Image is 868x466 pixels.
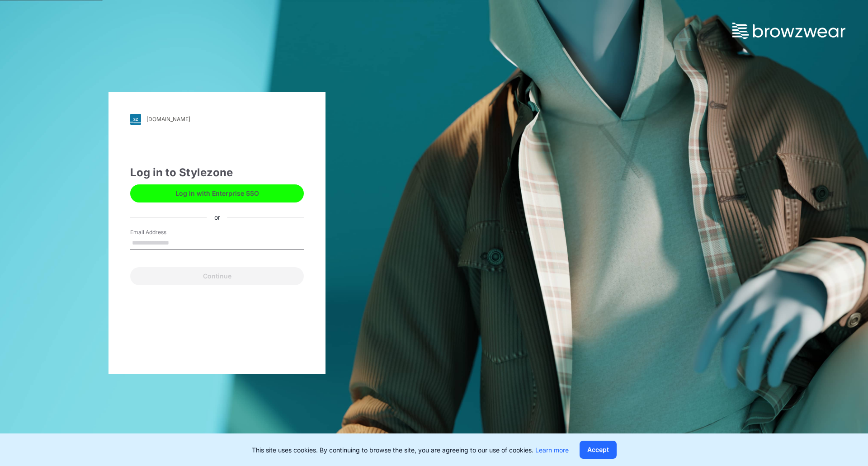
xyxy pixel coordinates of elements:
a: [DOMAIN_NAME] [130,114,304,125]
div: or [207,212,227,222]
img: svg+xml;base64,PHN2ZyB3aWR0aD0iMjgiIGhlaWdodD0iMjgiIHZpZXdCb3g9IjAgMCAyOCAyOCIgZmlsbD0ibm9uZSIgeG... [130,114,141,125]
img: browzwear-logo.73288ffb.svg [732,23,845,39]
button: Log in with Enterprise SSO [130,184,304,202]
label: Email Address [130,228,193,236]
p: This site uses cookies. By continuing to browse the site, you are agreeing to our use of cookies. [252,445,569,455]
div: [DOMAIN_NAME] [146,116,190,122]
button: Accept [580,441,617,459]
div: Log in to Stylezone [130,165,304,181]
a: Learn more [535,446,569,454]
